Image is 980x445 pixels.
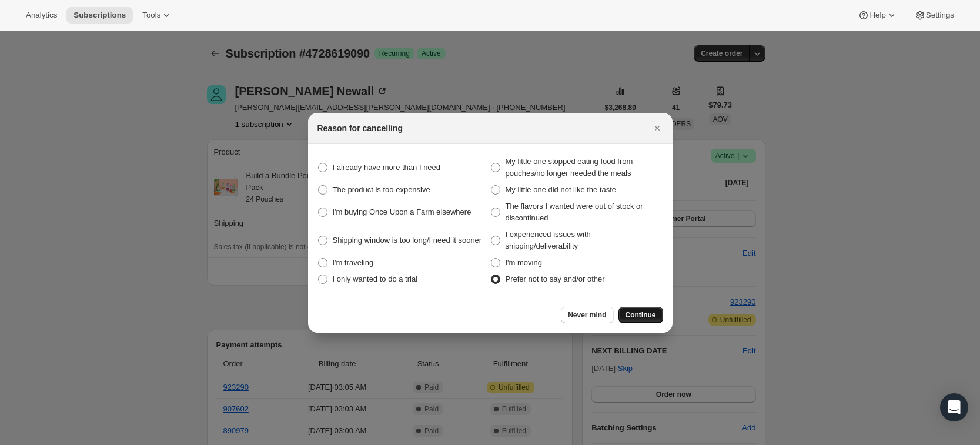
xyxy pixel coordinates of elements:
span: Settings [926,11,954,20]
span: The product is too expensive [333,185,430,194]
button: Continue [618,307,663,323]
button: Never mind [561,307,613,323]
button: Settings [907,7,961,24]
span: The flavors I wanted were out of stock or discontinued [506,202,643,222]
button: Subscriptions [66,7,133,24]
span: Prefer not to say and/or other [506,275,605,283]
button: Help [851,7,904,24]
span: Continue [626,310,656,320]
span: Shipping window is too long/I need it sooner [333,236,482,245]
span: I only wanted to do a trial [333,275,418,283]
span: Never mind [568,310,606,320]
button: Analytics [19,7,64,24]
span: Subscriptions [73,11,126,20]
button: Close [649,120,665,136]
div: Open Intercom Messenger [940,393,968,421]
span: I'm traveling [333,258,374,267]
span: Help [869,11,885,20]
span: My little one did not like the taste [506,185,617,194]
span: I'm moving [506,258,542,267]
span: Analytics [26,11,57,20]
button: Tools [135,7,179,24]
span: I experienced issues with shipping/deliverability [506,230,591,250]
h2: Reason for cancelling [317,122,403,134]
span: Tools [142,11,160,20]
span: My little one stopped eating food from pouches/no longer needed the meals [506,157,633,178]
span: I already have more than I need [333,163,441,172]
span: I'm buying Once Upon a Farm elsewhere [333,208,471,216]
